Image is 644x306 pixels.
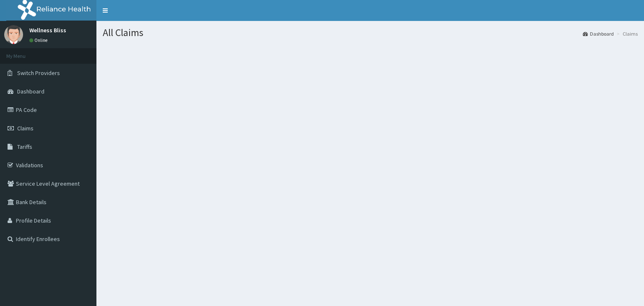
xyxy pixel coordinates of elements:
[17,88,44,95] span: Dashboard
[615,30,638,37] li: Claims
[583,30,614,37] a: Dashboard
[17,69,60,77] span: Switch Providers
[17,143,32,150] span: Tariffs
[29,37,49,43] a: Online
[17,124,34,132] span: Claims
[29,27,66,33] p: Wellness Bliss
[4,25,23,44] img: User Image
[103,27,638,38] h1: All Claims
